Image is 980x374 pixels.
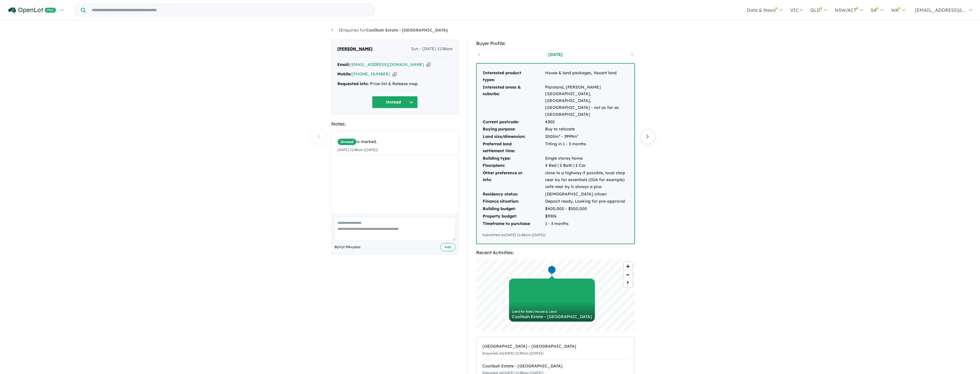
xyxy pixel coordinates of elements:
[87,4,373,16] input: Try estate name, suburb, builder or developer
[350,62,424,67] a: [EMAIL_ADDRESS][DOMAIN_NAME]
[915,7,965,13] span: [EMAIL_ADDRESS]d...
[440,243,456,251] button: Add
[509,279,595,322] a: Land for Sale | House & Land Coolibah Estate - [GEOGRAPHIC_DATA]
[476,259,635,331] canvas: Map
[482,169,545,190] td: Other preference or info:
[337,46,373,52] span: [PERSON_NAME]
[482,69,545,84] td: Interested product types:
[482,343,629,350] div: [GEOGRAPHIC_DATA] - [GEOGRAPHIC_DATA]
[482,213,545,220] td: Property budget:
[545,69,629,84] td: House & land packages, Vacant land
[482,118,545,126] td: Current postcode:
[482,126,545,133] td: Buying purpose:
[482,205,545,213] td: Building budget:
[545,155,629,162] td: Single storey home
[512,315,592,319] div: Coolibah Estate - [GEOGRAPHIC_DATA]
[337,138,357,145] span: Unread
[512,310,592,313] div: Land for Sale | House & Land
[624,271,632,279] button: Zoom out
[545,118,629,126] td: 4300
[482,133,545,140] td: Land size/dimension:
[352,71,390,77] a: [PHONE_NUMBER]
[555,315,563,325] div: Map marker
[337,148,378,152] small: [DATE] 11:38am ([DATE])
[545,162,629,169] td: 4 Bed | 2 Bath | 2 Car
[547,265,556,276] div: Map marker
[331,120,459,128] div: Notes:
[482,232,629,238] div: Submitted on [DATE] 11:48am ([DATE])
[482,191,545,198] td: Residency status:
[372,96,418,108] button: Unread
[337,81,369,86] strong: Requested info:
[482,155,545,162] td: Building type:
[545,220,629,228] td: 1 - 3 months
[476,249,635,256] div: Recent Activities:
[331,27,649,34] nav: breadcrumb
[482,340,629,360] a: [GEOGRAPHIC_DATA] - [GEOGRAPHIC_DATA]Enquiried on[DATE] 11:39am ([DATE])
[482,84,545,118] td: Interested areas & suburbs:
[8,7,56,14] img: Openlot PRO Logo White
[545,169,629,190] td: close to a highway if possible, local shop near by for essentials (IGA for example) cafe near by ...
[545,140,629,155] td: Titling in 1 - 3 months
[334,244,361,250] span: By Vyt Milvydas
[545,213,629,220] td: $930k
[531,52,580,57] a: [DATE]
[366,28,448,33] strong: Coolibah Estate - [GEOGRAPHIC_DATA]
[545,191,629,198] td: [DEMOGRAPHIC_DATA] citizen
[337,138,457,145] div: is marked.
[545,205,629,213] td: $400,000 - $500,000
[337,62,350,67] strong: Email:
[337,81,453,87] div: Price-list & Release map
[482,363,629,370] div: Coolibah Estate - [GEOGRAPHIC_DATA]
[331,28,448,33] a: 5Enquiries forCoolibah Estate - [GEOGRAPHIC_DATA]
[624,262,632,271] button: Zoom in
[482,162,545,169] td: Floorplans:
[482,351,543,355] small: Enquiried on [DATE] 11:39am ([DATE])
[393,71,397,77] button: Copy
[545,126,629,133] td: Buy to relocate
[624,279,632,287] button: Reset bearing to north
[482,220,545,228] td: Timeframe to purchase:
[545,84,629,118] td: Plainland, [PERSON_NAME][GEOGRAPHIC_DATA], [GEOGRAPHIC_DATA], [GEOGRAPHIC_DATA] - not as far as [...
[545,198,629,205] td: Deposit ready, Looking for pre-approval
[482,140,545,155] td: Preferred land settlement time:
[426,62,431,68] button: Copy
[337,71,352,77] strong: Mobile:
[476,40,635,47] div: Buyer Profile:
[411,46,453,52] span: Sun - [DATE] 11:38am
[545,133,629,140] td: 2000m² - 3999m²
[482,198,545,205] td: Finance situation:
